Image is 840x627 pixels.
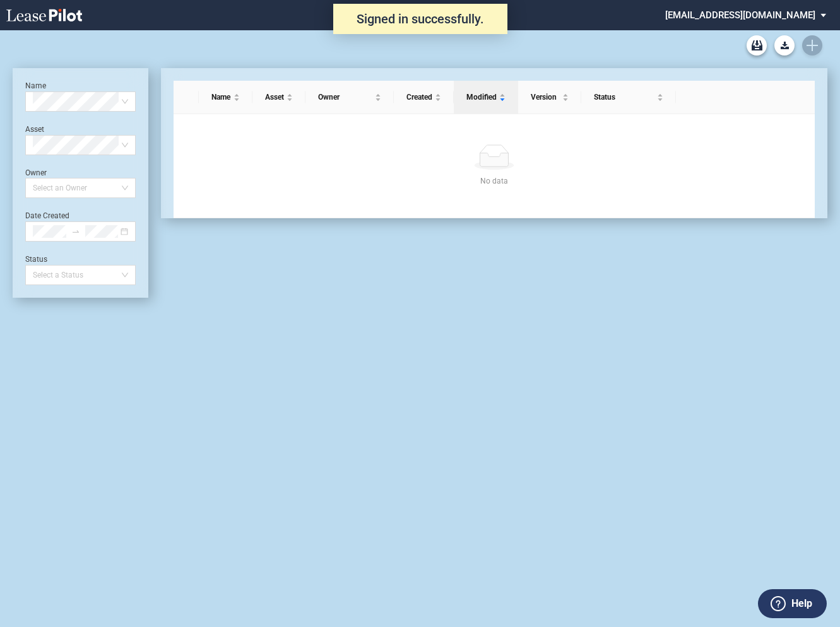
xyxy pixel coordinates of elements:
[406,91,432,103] span: Created
[518,81,581,114] th: Version
[25,255,47,264] label: Status
[394,81,454,114] th: Created
[774,35,795,56] a: Download Blank Form
[594,91,654,103] span: Status
[791,595,812,612] label: Help
[747,35,767,56] a: Archive
[531,91,560,103] span: Version
[454,81,518,114] th: Modified
[25,81,46,90] label: Name
[189,175,800,187] div: No data
[305,81,394,114] th: Owner
[71,227,80,236] span: to
[252,81,306,114] th: Asset
[25,211,69,220] label: Date Created
[25,125,44,134] label: Asset
[71,227,80,236] span: swap-right
[333,4,507,34] div: Signed in successfully.
[758,589,827,618] button: Help
[211,91,231,103] span: Name
[199,81,252,114] th: Name
[265,91,285,103] span: Asset
[581,81,676,114] th: Status
[466,91,497,103] span: Modified
[318,91,372,103] span: Owner
[25,168,47,177] label: Owner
